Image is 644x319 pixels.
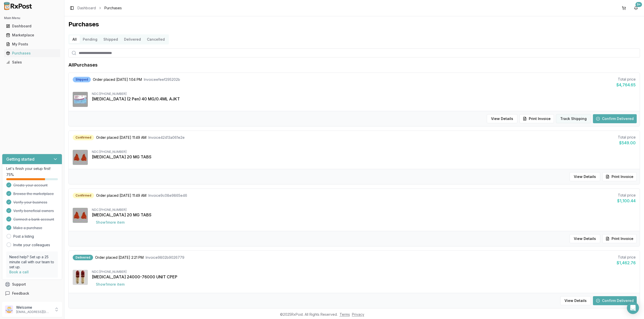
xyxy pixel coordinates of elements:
div: Marketplace [6,33,58,38]
p: Need help? Set up a 25 minute call with our team to set up. [9,254,55,270]
img: User avatar [5,305,13,313]
a: Privacy [352,312,364,316]
h2: Main Menu [4,16,60,20]
a: Invite your colleagues [13,242,50,247]
div: Purchases [6,51,58,56]
span: Make a purchase [13,225,42,230]
div: [MEDICAL_DATA] 24000-76000 UNIT CPEP [92,274,636,280]
div: $549.00 [618,140,636,146]
button: Print Invoice [519,114,554,123]
span: Order placed [DATE] 11:49 AM [96,135,146,140]
button: Print Invoice [602,172,637,181]
p: Welcome [16,305,51,310]
div: Sales [6,60,58,65]
button: Sales [2,58,62,66]
div: Total price [618,135,636,140]
nav: breadcrumb [77,6,122,11]
div: $1,100.44 [617,198,636,204]
span: Purchases [104,6,122,11]
button: Show1more item [92,280,129,289]
span: Feedback [12,291,29,296]
button: View Details [570,172,600,181]
div: NDC: [PHONE_NUMBER] [92,92,636,96]
button: Dashboard [2,22,62,30]
img: RxPost Logo [2,2,34,10]
a: Book a call [9,270,29,274]
div: Shipped [73,77,91,82]
p: Let's finish your setup first! [6,166,58,171]
div: 9+ [635,2,642,7]
button: Print Invoice [602,234,637,243]
button: Pending [80,35,100,43]
button: All [69,35,80,43]
button: Delivered [121,35,144,43]
a: Sales [4,58,60,67]
button: Track Shipping [556,114,591,123]
button: Shipped [100,35,121,43]
button: Purchases [2,49,62,57]
img: Xarelto 20 MG TABS [73,208,88,223]
img: Creon 24000-76000 UNIT CPEP [73,270,88,285]
button: Feedback [2,289,62,298]
button: Show1more item [92,218,129,227]
span: 75 % [6,172,14,177]
div: Delivered [73,255,93,260]
span: Invoice 9c08e9865e46 [148,193,187,198]
span: Connect a bank account [13,217,54,222]
div: Total price [617,255,636,260]
button: 9+ [632,4,640,12]
div: Confirmed [73,193,94,198]
span: Create your account [13,183,48,188]
button: Confirm Delivered [593,114,637,123]
span: Order placed [DATE] 1:04 PM [93,77,142,82]
a: Terms [340,312,350,316]
div: [MEDICAL_DATA] 20 MG TABS [92,212,636,218]
div: Total price [617,193,636,198]
div: NDC: [PHONE_NUMBER] [92,150,636,154]
span: Verify your business [13,200,47,205]
span: Order placed [DATE] 2:21 PM [95,255,144,260]
a: Dashboard [77,6,96,11]
a: Purchases [4,49,60,58]
div: [MEDICAL_DATA] (2 Pen) 40 MG/0.4ML AJKT [92,96,636,102]
img: Xarelto 20 MG TABS [73,150,88,165]
span: Invoice 42413a061e2e [148,135,185,140]
a: Post a listing [13,234,34,239]
button: My Posts [2,40,62,48]
span: Invoice 9802b9026779 [146,255,184,260]
div: NDC: [PHONE_NUMBER] [92,208,636,212]
button: View Details [560,296,591,305]
div: Total price [616,77,636,82]
div: $1,462.76 [617,260,636,266]
div: My Posts [6,42,58,47]
div: [MEDICAL_DATA] 20 MG TABS [92,154,636,160]
a: Marketplace [4,31,60,40]
span: Browse the marketplace [13,191,54,196]
button: Marketplace [2,31,62,39]
div: Open Intercom Messenger [627,302,639,314]
div: Confirmed [73,135,94,140]
span: Invoice efeef295202b [144,77,180,82]
button: View Details [487,114,517,123]
h1: Purchases [68,20,640,28]
a: My Posts [4,40,60,49]
div: Dashboard [6,24,58,29]
span: Verify beneficial owners [13,208,54,213]
div: $4,764.65 [616,82,636,88]
h1: All Purchases [68,61,98,69]
span: Order placed [DATE] 11:49 AM [96,193,146,198]
button: Confirm Delivered [593,296,637,305]
h3: Getting started [6,156,34,162]
button: Cancelled [144,35,168,43]
button: Support [2,280,62,289]
div: NDC: [PHONE_NUMBER] [92,270,636,274]
a: Dashboard [4,22,60,31]
button: View Details [570,234,600,243]
p: [EMAIL_ADDRESS][DOMAIN_NAME] [16,310,51,314]
img: Humira (2 Pen) 40 MG/0.4ML AJKT [73,92,88,107]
